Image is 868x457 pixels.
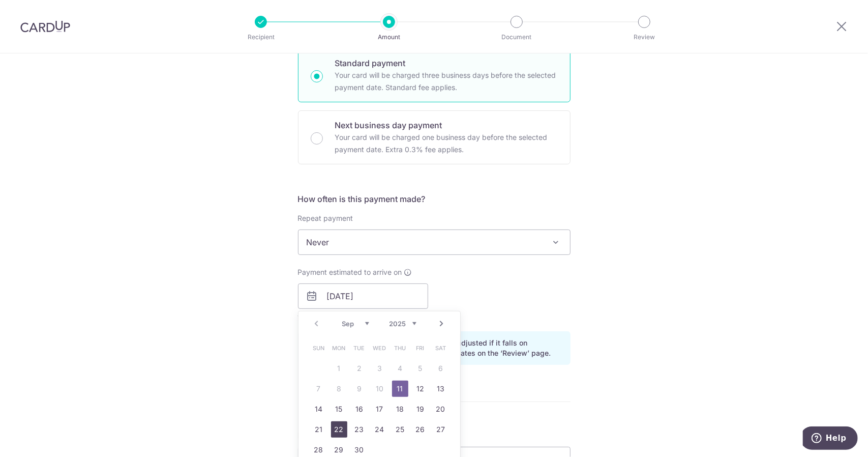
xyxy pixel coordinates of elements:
p: Amount [351,32,427,42]
p: Your card will be charged one business day before the selected payment date. Extra 0.3% fee applies. [335,131,558,156]
span: Saturday [433,340,449,356]
a: 14 [311,401,327,417]
span: Thursday [392,340,408,356]
a: 21 [311,421,327,438]
p: Your card will be charged three business days before the selected payment date. Standard fee appl... [335,69,558,94]
a: 25 [392,421,408,438]
span: Tuesday [351,340,368,356]
a: 24 [372,421,388,438]
img: CardUp [20,20,70,33]
span: Friday [412,340,429,356]
a: 12 [412,381,429,397]
span: Payment estimated to arrive on [298,267,402,277]
input: DD / MM / YYYY [298,283,428,309]
span: Never [298,230,571,255]
a: 17 [372,401,388,417]
a: 13 [433,381,449,397]
a: 27 [433,421,449,438]
span: Monday [331,340,347,356]
a: 19 [412,401,429,417]
span: Never [298,230,570,254]
p: Review [607,32,682,42]
p: Document [479,32,554,42]
p: Recipient [223,32,298,42]
p: Standard payment [335,57,558,69]
p: Next business day payment [335,119,558,131]
a: 22 [331,421,347,438]
h5: How often is this payment made? [298,193,571,205]
a: 16 [351,401,368,417]
a: 15 [331,401,347,417]
a: 11 [392,381,408,397]
iframe: Opens a widget where you can find more information [803,426,858,452]
a: 20 [433,401,449,417]
label: Repeat payment [298,213,353,223]
a: Next [436,318,448,330]
a: 23 [351,421,368,438]
a: 18 [392,401,408,417]
a: 26 [412,421,429,438]
span: Sunday [311,340,327,356]
span: Wednesday [372,340,388,356]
